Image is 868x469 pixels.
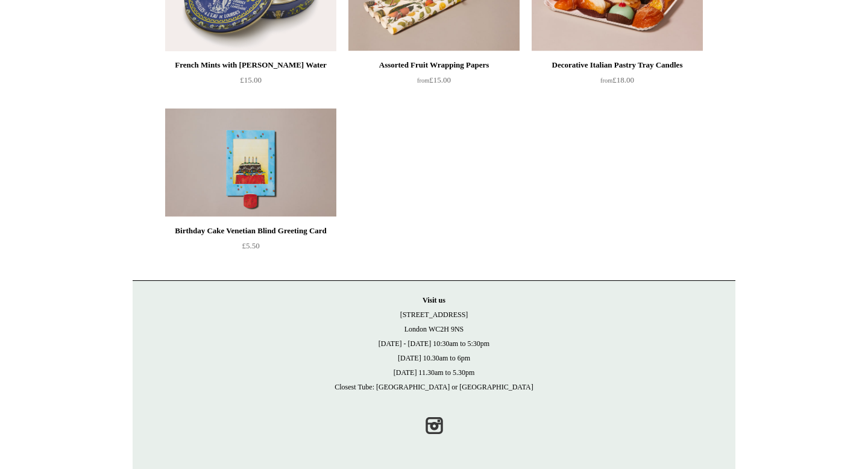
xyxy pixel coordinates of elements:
[168,58,333,72] div: French Mints with [PERSON_NAME] Water
[165,58,336,107] a: French Mints with [PERSON_NAME] Water £15.00
[165,109,336,217] img: Birthday Cake Venetian Blind Greeting Card
[421,412,447,439] a: Instagram
[417,77,429,84] span: from
[417,75,451,84] span: £15.00
[600,75,634,84] span: £18.00
[535,58,700,72] div: Decorative Italian Pastry Tray Candles
[600,77,612,84] span: from
[242,241,259,250] span: £5.50
[351,58,517,72] div: Assorted Fruit Wrapping Papers
[145,293,723,394] p: [STREET_ADDRESS] London WC2H 9NS [DATE] - [DATE] 10:30am to 5:30pm [DATE] 10.30am to 6pm [DATE] 1...
[423,296,445,304] strong: Visit us
[168,224,333,238] div: Birthday Cake Venetian Blind Greeting Card
[165,109,336,217] a: Birthday Cake Venetian Blind Greeting Card Birthday Cake Venetian Blind Greeting Card
[348,58,520,107] a: Assorted Fruit Wrapping Papers from£15.00
[532,58,703,107] a: Decorative Italian Pastry Tray Candles from£18.00
[165,224,336,273] a: Birthday Cake Venetian Blind Greeting Card £5.50
[240,75,262,84] span: £15.00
